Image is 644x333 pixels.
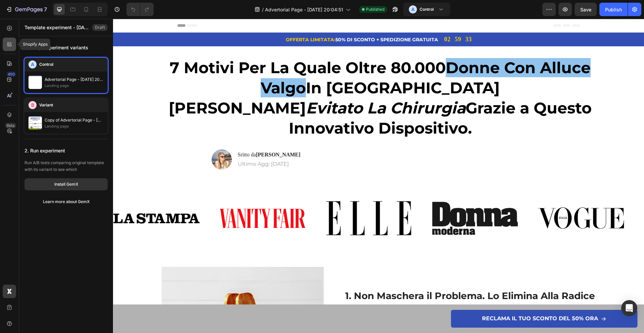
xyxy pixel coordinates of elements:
div: Install GemX [54,181,78,187]
iframe: Design area [113,19,644,333]
h3: Control [420,6,434,13]
strong: In [GEOGRAPHIC_DATA] [PERSON_NAME] [56,59,387,99]
p: Advertorial Page - [DATE] 20:04:51 [45,76,104,83]
img: [object Object] [213,182,299,217]
h2: 1. Non Maschera il Problema. Lo Elimina Alla Radice [231,271,483,284]
img: [object Object] [425,188,511,211]
button: Install GemX [24,178,108,190]
p: Copy of Advertorial Page - [DATE] 20:04:51 [45,117,104,124]
p: Template experiment - [DATE] 23:27:45 [24,23,90,32]
button: Publish [599,3,628,16]
strong: Evitato La Chirurgia [193,80,353,99]
p: Landing page [45,83,104,88]
strong: 50% DI SCONTO + SPEDIZIONE GRATUITA [222,18,325,24]
strong: Grazie a Questo Innovativo Dispositivo. [176,80,479,119]
p: 1. Setup experiment variants [24,42,88,54]
h3: Control [39,61,53,68]
p: Landing page [45,124,104,129]
strong: 7 Motivi Per La Quale Oltre 80.000 [57,39,333,58]
p: Run A/B tests comparing original template with its variant to see which [24,159,108,173]
p: 2. Run experiment [24,145,108,157]
div: Publish [605,6,622,13]
button: Save [575,3,597,16]
div: 59 [342,16,348,25]
img: -pages-7-motivi_portrait.jpg [29,76,42,89]
p: B [31,102,34,108]
div: 450 [6,72,16,77]
img: [object Object] [107,190,193,209]
p: A [411,6,415,13]
div: 02 [331,16,338,25]
span: Published [366,6,384,12]
button: Learn more about GemX [24,196,108,208]
div: Beta [5,123,16,128]
p: 7 [44,5,47,13]
strong: [PERSON_NAME] [143,133,187,139]
img: gempages_580756463316632072-d8b3b510-e4b3-4358-b36d-760f7186bd1a.webp [99,131,119,151]
strong: OFFERTA LIMITATA: [173,18,222,24]
button: AControl [403,3,450,16]
div: Open Intercom Messenger [621,300,637,316]
span: / [262,6,264,13]
h3: Variant [39,102,53,108]
span: Save [580,7,591,12]
img: [object Object] [0,194,87,205]
h2: Sritto da [124,132,188,140]
a: RECLAMA IL TUO SCONTO DEL 50% ORA [338,291,524,309]
button: 7 [3,3,50,16]
img: [object Object] [319,183,405,217]
p: RECLAMA IL TUO SCONTO DEL 50% ORA [369,296,485,303]
div: 33 [352,16,359,25]
p: A [31,61,34,68]
span: Draft [95,25,105,31]
p: Ultimo Agg: [DATE] [125,142,187,149]
img: -pages-advertorial-page-aug-20-20-04-51_portrait.jpg [29,116,42,130]
span: Advertorial Page - [DATE] 20:04:51 [265,6,343,13]
div: Undo/Redo [126,3,154,16]
div: Learn more about GemX [43,199,90,205]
